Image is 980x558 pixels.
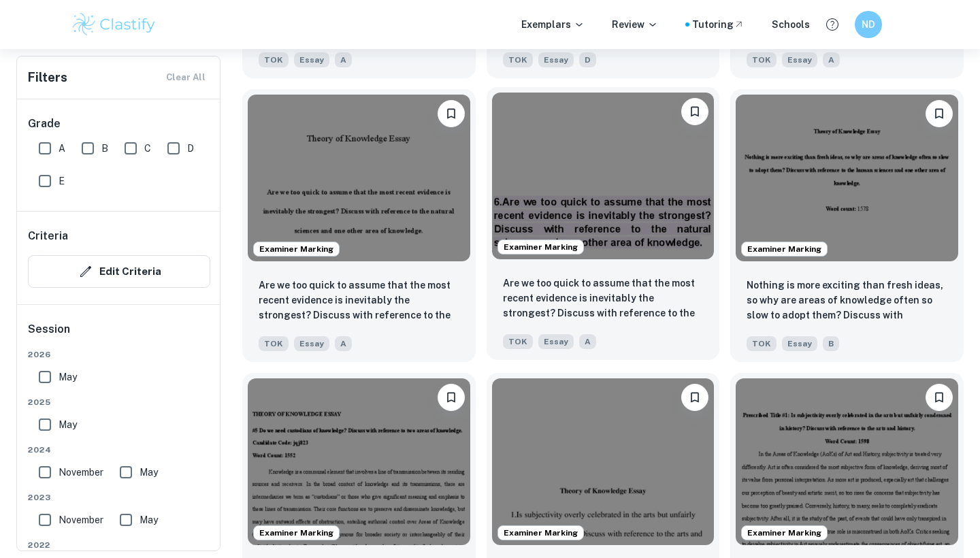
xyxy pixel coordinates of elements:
[259,278,459,324] p: Are we too quick to assume that the most recent evidence is inevitably the strongest? Discuss wit...
[28,491,210,504] span: 2023
[492,378,715,545] img: TOK Essay example thumbnail: Is subjectivity overly celebrated in the
[579,52,596,67] span: D
[438,384,465,411] button: Bookmark
[579,334,596,349] span: A
[730,89,964,362] a: Examiner MarkingBookmarkNothing is more exciting than fresh ideas, so why are areas of knowledge ...
[821,13,844,36] button: Help and Feedback
[503,52,533,67] span: TOK
[772,17,810,32] a: Schools
[782,52,817,67] span: Essay
[487,89,720,362] a: Examiner MarkingBookmarkAre we too quick to assume that the most recent evidence is inevitably th...
[242,89,476,362] a: Examiner MarkingBookmarkAre we too quick to assume that the most recent evidence is inevitably th...
[926,384,953,411] button: Bookmark
[498,527,583,539] span: Examiner Marking
[28,396,210,408] span: 2025
[521,17,585,32] p: Exemplars
[736,95,958,261] img: TOK Essay example thumbnail: Nothing is more exciting than fresh idea
[823,52,840,67] span: A
[28,539,210,551] span: 2022
[736,378,958,545] img: TOK Essay example thumbnail: Is subjectivity overly celebrated in the
[140,465,158,480] span: May
[144,141,151,156] span: C
[681,384,708,411] button: Bookmark
[742,527,827,539] span: Examiner Marking
[28,444,210,456] span: 2024
[294,52,329,67] span: Essay
[335,336,352,351] span: A
[503,334,533,349] span: TOK
[28,321,210,348] h6: Session
[140,512,158,527] span: May
[498,241,583,253] span: Examiner Marking
[747,52,777,67] span: TOK
[294,336,329,351] span: Essay
[248,378,470,545] img: TOK Essay example thumbnail: Do we need custodians of knowledge? Disc
[259,336,289,351] span: TOK
[692,17,745,32] a: Tutoring
[71,11,157,38] img: Clastify logo
[28,116,210,132] h6: Grade
[538,52,574,67] span: Essay
[861,17,877,32] h6: ND
[59,512,103,527] span: November
[59,174,65,188] span: E
[59,141,65,156] span: A
[254,243,339,255] span: Examiner Marking
[59,465,103,480] span: November
[492,93,715,259] img: TOK Essay example thumbnail: Are we too quick to assume that the most
[538,334,574,349] span: Essay
[823,336,839,351] span: B
[28,348,210,361] span: 2026
[855,11,882,38] button: ND
[259,52,289,67] span: TOK
[335,52,352,67] span: A
[187,141,194,156] span: D
[59,417,77,432] span: May
[782,336,817,351] span: Essay
[28,228,68,244] h6: Criteria
[248,95,470,261] img: TOK Essay example thumbnail: Are we too quick to assume that the most
[438,100,465,127] button: Bookmark
[101,141,108,156] span: B
[747,278,947,324] p: Nothing is more exciting than fresh ideas, so why are areas of knowledge often so slow to adopt t...
[503,276,704,322] p: Are we too quick to assume that the most recent evidence is inevitably the strongest? Discuss wit...
[59,370,77,384] span: May
[28,255,210,288] button: Edit Criteria
[926,100,953,127] button: Bookmark
[254,527,339,539] span: Examiner Marking
[742,243,827,255] span: Examiner Marking
[747,336,777,351] span: TOK
[28,68,67,87] h6: Filters
[612,17,658,32] p: Review
[681,98,708,125] button: Bookmark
